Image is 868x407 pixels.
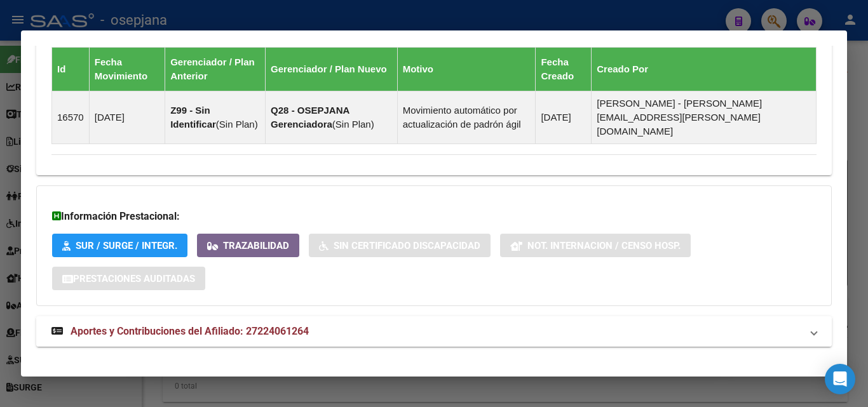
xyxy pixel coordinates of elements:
td: [DATE] [536,91,592,144]
span: Sin Certificado Discapacidad [334,240,480,251]
button: Prestaciones Auditadas [52,267,205,290]
span: SUR / SURGE / INTEGR. [76,240,177,251]
strong: Z99 - Sin Identificar [170,105,216,130]
th: Motivo [397,48,536,91]
th: Gerenciador / Plan Anterior [165,48,266,91]
th: Id [52,48,90,91]
td: Movimiento automático por actualización de padrón ágil [397,91,536,144]
td: [DATE] [89,91,165,144]
td: ( ) [165,91,266,144]
span: Trazabilidad [223,240,289,251]
strong: Q28 - OSEPJANA Gerenciadora [271,105,349,130]
button: SUR / SURGE / INTEGR. [52,234,187,257]
h3: Información Prestacional: [52,209,816,224]
td: 16570 [52,91,90,144]
td: [PERSON_NAME] - [PERSON_NAME][EMAIL_ADDRESS][PERSON_NAME][DOMAIN_NAME] [592,91,817,144]
td: ( ) [266,91,398,144]
span: Sin Plan [336,119,371,130]
button: Trazabilidad [197,234,299,257]
span: Aportes y Contribuciones del Afiliado: 27224061264 [71,325,309,337]
button: Sin Certificado Discapacidad [309,234,491,257]
mat-expansion-panel-header: Aportes y Contribuciones del Afiliado: 27224061264 [36,316,832,347]
div: Open Intercom Messenger [825,364,855,394]
th: Fecha Movimiento [89,48,165,91]
span: Not. Internacion / Censo Hosp. [527,240,681,251]
button: Not. Internacion / Censo Hosp. [500,234,691,257]
th: Creado Por [592,48,817,91]
th: Fecha Creado [536,48,592,91]
th: Gerenciador / Plan Nuevo [266,48,398,91]
span: Prestaciones Auditadas [73,273,195,284]
span: Sin Plan [219,119,255,130]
